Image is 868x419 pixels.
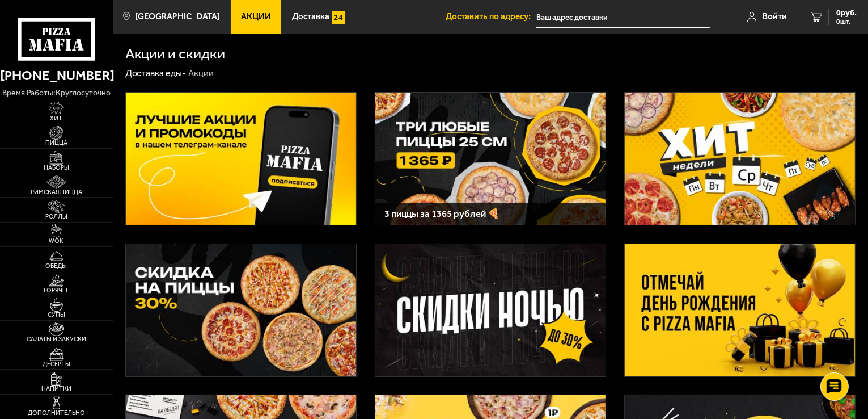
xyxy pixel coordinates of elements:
img: 15daf4d41897b9f0e9f617042186c801.svg [332,11,345,24]
input: Ваш адрес доставки [536,7,710,28]
h3: 3 пиццы за 1365 рублей 🍕 [384,209,596,219]
span: 0 шт. [836,18,857,25]
span: 0 руб. [836,9,857,17]
div: Акции [188,68,214,79]
span: Войти [763,12,787,21]
h1: Акции и скидки [125,47,226,61]
a: 3 пиццы за 1365 рублей 🍕 [375,92,606,225]
span: Акции [241,12,271,21]
a: Доставка еды- [125,68,187,78]
span: [GEOGRAPHIC_DATA] [135,12,220,21]
span: Доставка [292,12,329,21]
span: Доставить по адресу: [446,12,536,21]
